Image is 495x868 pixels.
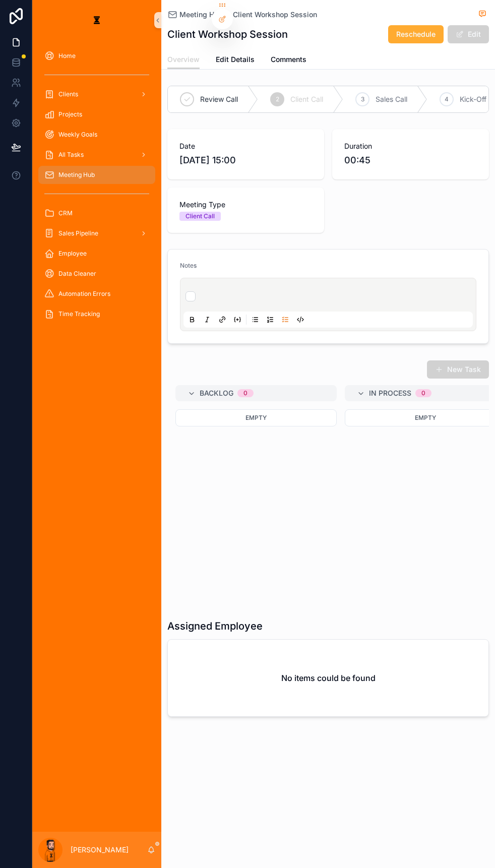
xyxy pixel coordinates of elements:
span: Edit Details [216,54,255,65]
span: Automation Errors [58,290,110,298]
span: Reschedule [396,29,436,39]
p: [PERSON_NAME] [71,845,129,855]
h1: Assigned Employee [167,619,263,633]
a: Client Workshop Session [233,10,317,20]
a: Sales Pipeline [38,224,155,242]
span: 4 [445,95,449,103]
span: Clients [58,90,78,98]
img: App logo [89,12,105,28]
a: Home [38,47,155,65]
div: 0 [243,389,247,397]
span: Meeting Hub [58,171,95,179]
div: scrollable content [32,40,161,335]
span: Comments [271,54,306,65]
span: Duration [344,141,477,151]
span: 2 [276,95,279,103]
span: [DATE] 15:00 [179,153,312,167]
span: Meeting Hub [179,10,223,20]
a: Automation Errors [38,285,155,303]
a: Edit Details [216,50,255,71]
span: Weekly Goals [58,131,97,139]
span: Sales Pipeline [58,229,98,237]
span: Projects [58,110,82,118]
a: CRM [38,204,155,222]
span: Overview [167,54,200,65]
span: Data Cleaner [58,270,96,278]
span: All Tasks [58,151,84,159]
a: Meeting Hub [167,10,223,20]
span: Home [58,52,76,60]
button: Edit [448,25,489,43]
span: Client Call [290,94,323,104]
div: 0 [421,389,425,397]
span: Empty [245,414,267,421]
button: Reschedule [388,25,444,43]
span: CRM [58,209,73,217]
span: Meeting Type [179,200,312,210]
span: Employee [58,250,87,258]
span: 3 [361,95,364,103]
span: Date [179,141,312,151]
span: 00:45 [344,153,477,167]
div: Client Call [185,212,215,221]
button: New Task [427,360,489,379]
h1: Client Workshop Session [167,27,288,41]
a: Employee [38,244,155,263]
span: Backlog [200,388,233,398]
a: Weekly Goals [38,126,155,144]
span: Sales Call [376,94,407,104]
span: Review Call [200,94,238,104]
a: Comments [271,50,306,71]
h2: No items could be found [281,672,376,684]
a: Projects [38,105,155,123]
a: Overview [167,50,200,70]
a: Data Cleaner [38,265,155,283]
a: Clients [38,85,155,103]
span: Empty [415,414,436,421]
a: Meeting Hub [38,166,155,184]
span: Notes [180,262,197,269]
span: In Process [369,388,411,398]
a: All Tasks [38,146,155,164]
